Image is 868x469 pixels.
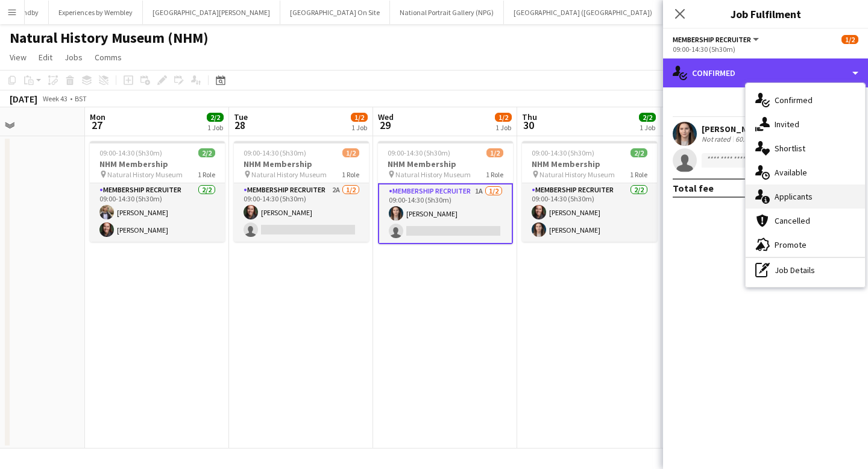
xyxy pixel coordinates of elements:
span: Confirmed [775,95,813,105]
div: [DATE] [10,93,37,105]
span: 1/2 [351,113,368,122]
span: 1/2 [841,35,858,44]
div: Job Details [746,258,865,282]
h3: NHM Membership [522,159,657,169]
span: 1 Role [486,170,503,179]
span: 1/2 [342,148,359,157]
h3: NHM Membership [234,159,369,169]
app-card-role: Membership Recruiter2A1/209:00-14:30 (5h30m)[PERSON_NAME] [234,183,369,242]
span: Comms [95,52,122,63]
span: Natural History Museum [107,170,183,179]
div: Not rated [702,134,733,144]
span: Wed [378,112,394,122]
span: Natural History Museum [251,170,327,179]
span: 1 Role [198,170,215,179]
span: 1 Role [342,170,359,179]
div: 1 Job [495,123,511,132]
span: 2/2 [207,113,224,122]
button: Experiences by Wembley [49,1,143,24]
app-card-role: Membership Recruiter1A1/209:00-14:30 (5h30m)[PERSON_NAME] [378,183,513,244]
span: Natural History Museum [395,170,471,179]
span: Membership Recruiter [673,35,751,44]
div: 1 Job [351,123,367,132]
span: Applicants [775,191,813,202]
app-job-card: 09:00-14:30 (5h30m)1/2NHM Membership Natural History Museum1 RoleMembership Recruiter2A1/209:00-1... [234,141,369,242]
span: 09:00-14:30 (5h30m) [99,148,162,157]
div: Confirmed [663,58,868,87]
app-card-role: Membership Recruiter2/209:00-14:30 (5h30m)[PERSON_NAME][PERSON_NAME] [90,183,225,242]
h3: NHM Membership [378,159,513,169]
button: Conifox Adventure Park [662,1,753,24]
span: 09:00-14:30 (5h30m) [244,148,306,157]
span: 09:00-14:30 (5h30m) [532,148,594,157]
button: National Portrait Gallery (NPG) [390,1,504,24]
span: Tue [234,112,248,122]
span: 1/2 [495,113,512,122]
span: 1 Role [630,170,647,179]
span: 28 [232,118,248,132]
span: Jobs [64,52,83,63]
span: 29 [376,118,394,132]
button: Membership Recruiter [673,35,761,44]
span: Thu [522,112,537,122]
span: 27 [88,118,105,132]
span: View [10,52,27,63]
app-job-card: 09:00-14:30 (5h30m)1/2NHM Membership Natural History Museum1 RoleMembership Recruiter1A1/209:00-1... [378,141,513,244]
div: 09:00-14:30 (5h30m) [673,45,858,54]
span: Week 43 [40,94,70,103]
a: Jobs [60,49,87,65]
div: 1 Job [207,123,223,132]
a: Comms [90,49,127,65]
h3: Job Fulfilment [663,6,868,22]
h3: NHM Membership [90,159,225,169]
span: 1/2 [486,148,503,157]
button: [GEOGRAPHIC_DATA] ([GEOGRAPHIC_DATA]) [504,1,662,24]
app-job-card: 09:00-14:30 (5h30m)2/2NHM Membership Natural History Museum1 RoleMembership Recruiter2/209:00-14:... [522,141,657,242]
span: Edit [39,52,52,63]
button: [GEOGRAPHIC_DATA] On Site [280,1,390,24]
span: Shortlist [775,143,805,154]
span: Available [775,167,807,178]
span: 30 [520,118,537,132]
button: [GEOGRAPHIC_DATA][PERSON_NAME] [143,1,280,24]
div: 1 Job [640,123,655,132]
a: Edit [34,49,57,65]
span: 09:00-14:30 (5h30m) [388,148,450,157]
a: View [5,49,31,65]
span: 2/2 [631,148,647,157]
div: [PERSON_NAME] [702,124,781,134]
span: 2/2 [639,113,656,122]
span: Promote [775,239,807,250]
app-job-card: 09:00-14:30 (5h30m)2/2NHM Membership Natural History Museum1 RoleMembership Recruiter2/209:00-14:... [90,141,225,242]
app-card-role: Membership Recruiter2/209:00-14:30 (5h30m)[PERSON_NAME][PERSON_NAME] [522,183,657,242]
h1: Natural History Museum (NHM) [10,29,209,47]
div: Total fee [673,182,714,194]
span: Cancelled [775,215,810,226]
span: Invited [775,119,799,130]
span: 2/2 [198,148,215,157]
div: BST [75,94,87,103]
span: Mon [90,112,105,122]
div: 60.4km [733,134,760,144]
span: Natural History Museum [539,170,615,179]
